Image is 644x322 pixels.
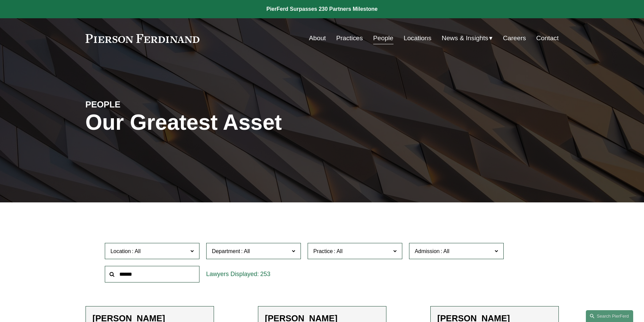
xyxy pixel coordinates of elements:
a: About [309,32,326,45]
a: Locations [404,32,431,45]
a: Contact [536,32,558,45]
a: Search this site [586,310,633,322]
a: People [373,32,393,45]
a: Practices [336,32,363,45]
span: Admission [415,248,440,254]
a: folder dropdown [442,32,493,45]
span: Department [212,248,240,254]
span: News & Insights [442,32,488,44]
a: Careers [503,32,526,45]
span: Practice [313,248,333,254]
h1: Our Greatest Asset [86,110,401,135]
span: 253 [260,271,270,277]
span: Location [111,248,131,254]
h4: PEOPLE [86,99,204,110]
